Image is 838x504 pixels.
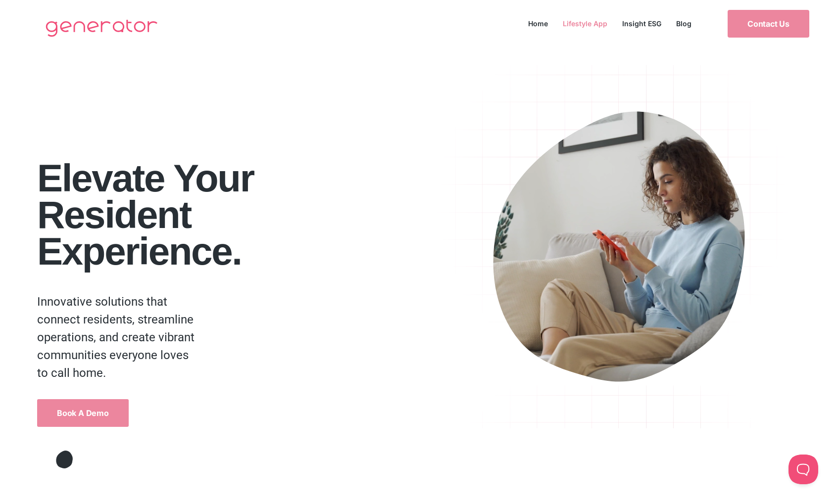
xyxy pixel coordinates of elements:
p: Innovative solutions that connect residents, streamline operations, and create vibrant communitie... [37,293,200,382]
nav: Menu [521,17,699,30]
a: Insight ESG [615,17,669,30]
h1: Elevate your Resident Experience. [37,159,427,269]
a: Home [521,17,555,30]
iframe: Toggle Customer Support [789,455,818,484]
a: Lifestyle App [555,17,615,30]
a: Book a Demo [37,399,129,427]
span: Contact Us [747,20,789,28]
a: Contact Us [728,10,809,38]
span: Book a Demo [57,409,109,417]
a: Blog [669,17,699,30]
